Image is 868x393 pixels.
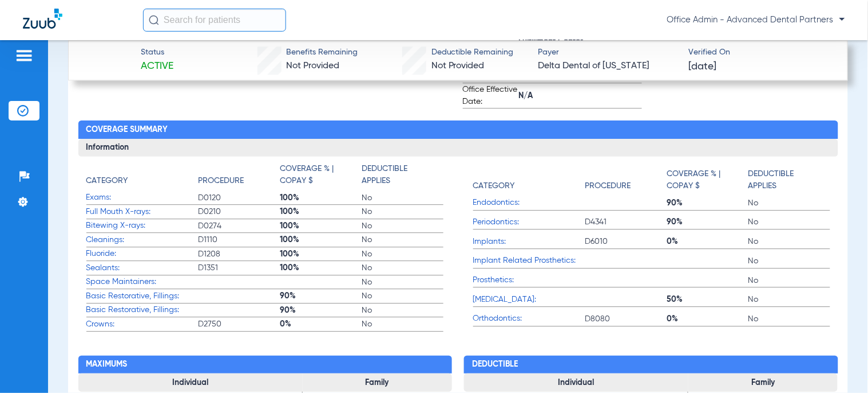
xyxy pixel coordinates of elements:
span: Basic Restorative, Fillings: [86,290,199,302]
span: Verified On [689,46,830,59]
h4: Coverage % | Copay $ [667,168,742,192]
span: [DATE] [689,60,717,74]
span: Basic Restorative, Fillings: [86,304,199,316]
span: Status [141,46,173,59]
span: No [748,236,830,247]
h4: Coverage % | Copay $ [280,163,355,187]
span: No [362,290,443,302]
span: N/A [519,90,642,102]
span: 100% [280,262,362,274]
app-breakdown-title: Coverage % | Copay $ [280,163,362,191]
span: No [362,262,443,274]
span: D0274 [199,220,280,232]
span: No [362,277,443,288]
span: Exams: [86,192,199,204]
span: No [362,206,443,217]
span: Sealants: [86,262,199,274]
span: 90% [280,290,362,302]
span: Not Provided [431,61,485,71]
app-breakdown-title: Procedure [199,163,280,191]
span: No [748,294,830,305]
span: 90% [667,197,748,209]
h3: Individual [464,373,688,392]
span: 0% [280,318,362,330]
span: No [748,275,830,286]
span: Deductible Remaining [431,46,514,59]
span: No [362,220,443,232]
span: Delta Dental of [US_STATE] [538,59,679,73]
span: 100% [280,220,362,232]
img: Zuub Logo [23,9,62,29]
span: Implants: [473,236,585,248]
span: No [362,234,443,246]
span: Payer [538,46,679,59]
app-breakdown-title: Coverage % | Copay $ [667,163,748,196]
span: Bitewing X-rays: [86,220,199,232]
span: 90% [280,305,362,316]
h3: Information [78,139,838,157]
span: Active [141,59,173,73]
span: No [362,248,443,260]
span: Periodontics: [473,216,585,228]
h4: Deductible Applies [362,163,437,187]
span: Orthodontics: [473,313,585,325]
span: Prosthetics: [473,274,585,286]
span: [MEDICAL_DATA]: [473,294,585,306]
span: No [362,192,443,204]
iframe: Chat Widget [811,338,868,393]
span: No [748,197,830,209]
span: D6010 [585,236,667,247]
span: Full Mouth X-rays: [86,206,199,218]
input: Search for patients [143,9,286,32]
span: No [362,318,443,330]
h3: Individual [78,373,303,392]
span: D0120 [199,192,280,204]
h3: Family [303,373,452,392]
span: D2750 [199,318,280,330]
span: Office Effective Date: [463,84,519,108]
span: No [748,313,830,325]
span: D8080 [585,313,667,325]
span: 100% [280,206,362,217]
h4: Category [473,180,515,192]
app-breakdown-title: Procedure [585,163,667,196]
span: 90% [667,216,748,228]
h4: Procedure [585,180,631,192]
span: D0210 [199,206,280,217]
h3: Family [688,373,838,392]
h2: Maximums [78,356,453,374]
span: 0% [667,236,748,247]
img: hamburger-icon [15,49,33,63]
app-breakdown-title: Deductible Applies [748,163,830,196]
span: Cleanings: [86,234,199,246]
span: Not Provided [286,61,339,71]
span: Office Admin - Advanced Dental Partners [667,14,845,26]
span: Crowns: [86,318,199,330]
span: Benefits Remaining [286,46,358,59]
h4: Procedure [199,175,244,187]
span: Space Maintainers: [86,276,199,288]
span: Implant Related Prosthetics: [473,255,585,267]
app-breakdown-title: Deductible Applies [362,163,443,191]
h4: Deductible Applies [748,168,824,192]
h2: Deductible [464,356,838,374]
h2: Coverage Summary [78,120,838,139]
span: 0% [667,313,748,325]
span: D1110 [199,234,280,246]
span: Fluoride: [86,248,199,260]
span: D1351 [199,262,280,274]
span: 100% [280,248,362,260]
app-breakdown-title: Category [86,163,199,191]
span: 100% [280,192,362,204]
span: Endodontics: [473,197,585,209]
app-breakdown-title: Category [473,163,585,196]
img: Search Icon [149,15,159,25]
span: No [748,216,830,228]
span: 100% [280,234,362,246]
span: D1208 [199,248,280,260]
span: No [748,255,830,267]
span: 50% [667,294,748,305]
span: No [362,305,443,316]
span: D4341 [585,216,667,228]
h4: Category [86,175,128,187]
